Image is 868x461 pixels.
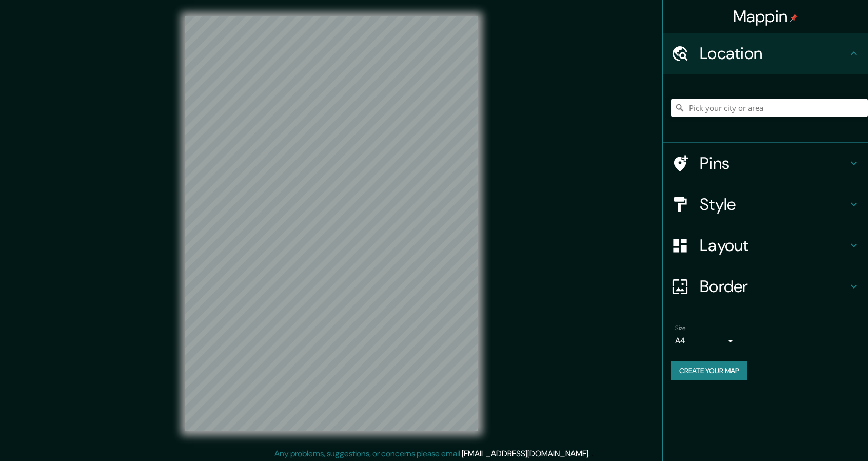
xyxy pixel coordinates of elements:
[733,6,798,27] h4: Mappin
[675,324,686,333] label: Size
[671,361,747,380] button: Create your map
[700,153,847,174] h4: Pins
[591,448,594,460] div: .
[663,266,868,307] div: Border
[700,235,847,256] h4: Layout
[590,448,591,460] div: .
[700,276,847,297] h4: Border
[462,448,588,459] a: [EMAIL_ADDRESS][DOMAIN_NAME]
[700,194,847,215] h4: Style
[675,333,737,349] div: A4
[663,184,868,225] div: Style
[663,225,868,266] div: Layout
[671,99,868,117] input: Pick your city or area
[663,33,868,74] div: Location
[274,448,590,460] p: Any problems, suggestions, or concerns please email .
[185,16,478,431] canvas: Map
[700,43,847,64] h4: Location
[790,14,798,22] img: pin-icon.png
[663,143,868,184] div: Pins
